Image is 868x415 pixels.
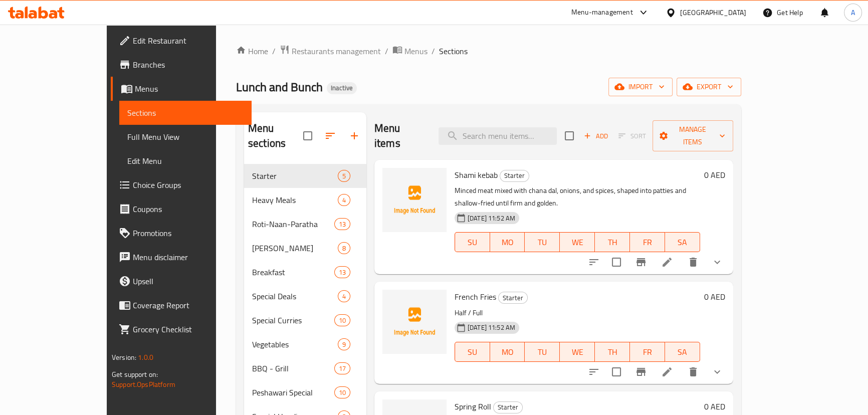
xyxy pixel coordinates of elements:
[244,212,366,236] div: Roti-Naan-Paratha13
[685,81,733,93] span: export
[500,170,529,182] div: Starter
[334,218,350,230] div: items
[127,155,244,167] span: Edit Menu
[494,235,521,250] span: MO
[338,292,350,301] span: 4
[374,121,426,151] h2: Menu items
[318,124,342,148] span: Sort sections
[582,360,606,384] button: sort-choices
[133,203,244,215] span: Coupons
[280,45,381,58] a: Restaurants management
[500,170,529,181] span: Starter
[112,368,158,381] span: Get support on:
[244,188,366,212] div: Heavy Meals4
[252,314,334,326] span: Special Curries
[608,78,673,96] button: import
[595,232,630,252] button: TH
[665,342,700,362] button: SA
[382,168,447,232] img: Shami kebab
[244,380,366,404] div: Peshawari Special10
[111,317,252,341] a: Grocery Checklist
[252,266,334,278] span: Breakfast
[711,366,723,378] svg: Show Choices
[431,45,435,57] li: /
[252,362,334,374] span: BBQ - Grill
[272,45,276,57] li: /
[334,362,350,374] div: items
[564,345,591,359] span: WE
[244,236,366,260] div: [PERSON_NAME]8
[112,351,136,364] span: Version:
[711,256,723,268] svg: Show Choices
[244,332,366,356] div: Vegetables9
[334,314,350,326] div: items
[705,360,729,384] button: show more
[111,293,252,317] a: Coverage Report
[252,242,338,254] div: Biryani Rice
[525,232,560,252] button: TU
[111,245,252,269] a: Menu disclaimer
[704,399,725,413] h6: 0 AED
[606,252,627,273] span: Select to update
[606,361,627,382] span: Select to update
[236,45,268,57] a: Home
[564,235,591,250] span: WE
[455,289,496,304] span: French Fries
[252,242,338,254] span: [PERSON_NAME]
[599,235,626,250] span: TH
[704,168,725,182] h6: 0 AED
[335,364,350,373] span: 17
[338,340,350,349] span: 9
[525,342,560,362] button: TU
[494,401,522,413] span: Starter
[338,338,350,350] div: items
[455,342,490,362] button: SU
[616,81,665,93] span: import
[138,351,154,364] span: 1.0.0
[135,83,244,95] span: Menus
[338,242,350,254] div: items
[529,345,556,359] span: TU
[385,45,388,57] li: /
[133,227,244,239] span: Promotions
[252,338,338,350] span: Vegetables
[595,342,630,362] button: TH
[244,260,366,284] div: Breakfast13
[494,345,521,359] span: MO
[630,342,665,362] button: FR
[499,292,527,304] span: Starter
[133,179,244,191] span: Choice Groups
[464,323,519,332] span: [DATE] 11:52 AM
[133,299,244,311] span: Coverage Report
[459,345,486,359] span: SU
[669,235,696,250] span: SA
[560,342,595,362] button: WE
[599,345,626,359] span: TH
[629,360,653,384] button: Branch-specific-item
[612,128,653,144] span: Select section first
[252,290,338,302] span: Special Deals
[292,45,381,57] span: Restaurants management
[342,124,366,148] button: Add section
[661,123,725,148] span: Manage items
[681,360,705,384] button: delete
[498,292,528,304] div: Starter
[127,131,244,143] span: Full Menu View
[252,386,334,398] span: Peshawari Special
[705,250,729,274] button: show more
[111,77,252,101] a: Menus
[133,251,244,263] span: Menu disclaimer
[111,197,252,221] a: Coupons
[582,250,606,274] button: sort-choices
[133,59,244,71] span: Branches
[455,232,490,252] button: SU
[111,221,252,245] a: Promotions
[560,232,595,252] button: WE
[236,45,741,58] nav: breadcrumb
[634,235,661,250] span: FR
[236,76,323,98] span: Lunch and Bunch
[297,125,318,146] span: Select all sections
